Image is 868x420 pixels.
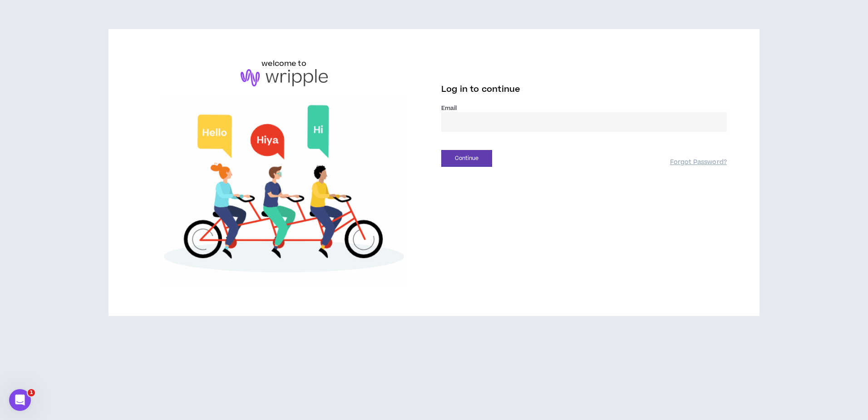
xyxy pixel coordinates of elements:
iframe: Intercom live chat [9,389,31,411]
span: 1 [28,389,35,396]
button: Continue [441,150,492,167]
img: logo-brand.png [241,69,328,86]
a: Forgot Password? [670,158,727,167]
h6: welcome to [261,58,306,69]
label: Email [441,104,727,112]
span: Log in to continue [441,84,520,95]
img: Welcome to Wripple [141,95,427,287]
